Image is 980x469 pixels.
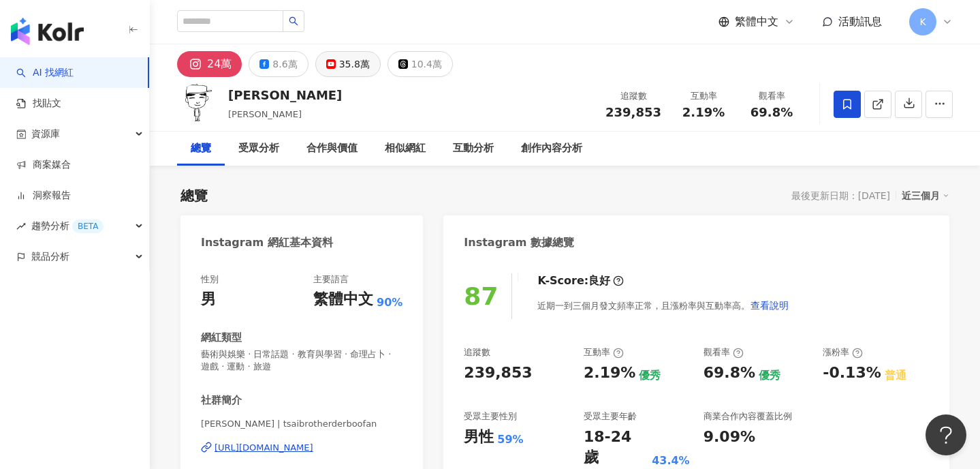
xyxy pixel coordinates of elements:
[464,427,494,448] div: 男性
[16,222,26,231] span: rise
[31,119,60,149] span: 資源庫
[823,363,881,384] div: -0.13%
[453,140,494,157] div: 互動分析
[289,16,298,26] span: search
[497,432,523,447] div: 59%
[919,14,926,29] span: K
[31,211,104,241] span: 趨勢分析
[464,282,498,310] div: 87
[385,140,426,157] div: 相似網紅
[180,186,208,205] div: 總覽
[11,18,84,45] img: logo
[746,89,797,103] div: 觀看率
[902,187,949,205] div: 近三個月
[238,140,279,157] div: 受眾分析
[177,84,218,125] img: KOL Avatar
[652,453,690,468] div: 43.4%
[464,346,490,359] div: 追蹤數
[16,189,71,202] a: 洞察報告
[885,368,906,383] div: 普通
[16,158,71,172] a: 商案媒合
[411,55,442,74] div: 10.4萬
[215,442,313,454] div: [URL][DOMAIN_NAME]
[791,190,890,201] div: 最後更新日期：[DATE]
[537,292,789,319] div: 近期一到三個月發文頻率正常，且漲粉率與互動率高。
[926,414,966,455] iframe: Help Scout Beacon - Open
[272,55,297,74] div: 8.6萬
[584,346,624,359] div: 互動率
[339,55,370,74] div: 35.8萬
[191,140,211,157] div: 總覽
[464,235,574,250] div: Instagram 數據總覽
[201,235,333,250] div: Instagram 網紅基本資料
[16,97,61,110] a: 找貼文
[201,331,242,345] div: 網紅類型
[313,289,373,310] div: 繁體中文
[31,241,69,272] span: 競品分析
[823,346,863,359] div: 漲粉率
[588,273,610,288] div: 良好
[177,51,242,77] button: 24萬
[639,368,661,383] div: 優秀
[72,220,104,233] div: BETA
[605,105,661,119] span: 239,853
[306,140,358,157] div: 合作與價值
[584,410,637,423] div: 受眾主要年齡
[201,442,402,454] a: [URL][DOMAIN_NAME]
[201,273,219,286] div: 性別
[537,273,624,288] div: K-Score :
[682,106,725,119] span: 2.19%
[521,140,582,157] div: 創作內容分析
[704,410,792,423] div: 商業合作內容覆蓋比例
[201,289,216,310] div: 男
[464,410,517,423] div: 受眾主要性別
[313,273,349,286] div: 主要語言
[207,55,232,74] div: 24萬
[735,14,778,29] span: 繁體中文
[201,348,402,373] span: 藝術與娛樂 · 日常話題 · 教育與學習 · 命理占卜 · 遊戲 · 運動 · 旅遊
[315,51,381,77] button: 35.8萬
[16,66,74,80] a: searchAI 找網紅
[678,89,729,103] div: 互動率
[584,427,648,469] div: 18-24 歲
[750,300,789,311] span: 查看說明
[201,418,402,430] span: [PERSON_NAME] | tsaibrotherderboofan
[388,51,453,77] button: 10.4萬
[838,15,882,28] span: 活動訊息
[759,368,780,383] div: 優秀
[228,87,342,104] div: [PERSON_NAME]
[704,363,755,384] div: 69.8%
[228,109,302,119] span: [PERSON_NAME]
[750,106,793,119] span: 69.8%
[704,427,755,448] div: 9.09%
[704,346,744,359] div: 觀看率
[201,393,242,408] div: 社群簡介
[377,295,402,310] span: 90%
[750,292,789,319] button: 查看說明
[605,89,661,103] div: 追蹤數
[584,363,635,384] div: 2.19%
[464,363,532,384] div: 239,853
[249,51,308,77] button: 8.6萬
